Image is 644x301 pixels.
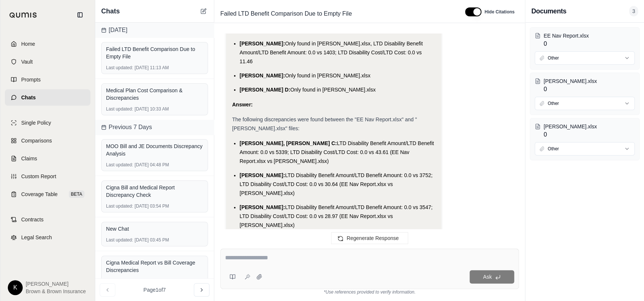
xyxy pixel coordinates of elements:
[106,87,203,102] div: Medical Plan Cost Comparison & Discrepancies
[21,216,44,223] span: Contracts
[285,73,371,79] span: Only found in [PERSON_NAME].xlsx
[240,204,432,228] span: LTD Disability Benefit Amount/LTD Benefit Amount: 0.0 vs 3547; LTD Disability Cost/LTD Cost: 0.0 ...
[5,211,90,228] a: Contracts
[106,203,133,209] span: Last updated:
[144,286,166,294] span: Page 1 of 7
[21,190,58,198] span: Coverage Table
[5,150,90,167] a: Claims
[199,7,208,16] button: New Chat
[240,172,285,178] span: [PERSON_NAME]:
[220,289,519,295] div: *Use references provided to verify information.
[106,143,203,157] div: MOO Bill and JE Documents Discrepancy Analysis
[106,65,133,71] span: Last updated:
[106,237,203,243] div: [DATE] 03:45 PM
[106,203,203,209] div: [DATE] 03:54 PM
[106,225,203,233] div: New Chat
[240,73,285,79] span: [PERSON_NAME]:
[470,270,514,284] button: Ask
[5,229,90,246] a: Legal Search
[240,204,285,210] span: [PERSON_NAME]:
[331,232,408,244] button: Regenerate Response
[106,162,203,168] div: [DATE] 04:48 PM
[95,120,214,135] div: Previous 7 Days
[544,123,635,139] div: 0
[106,106,133,112] span: Last updated:
[5,54,90,70] a: Vault
[544,77,635,85] p: Lincoln Bill.xlsx
[21,234,52,241] span: Legal Search
[106,65,203,71] div: [DATE] 11:13 AM
[531,6,566,16] h3: Documents
[5,71,90,88] a: Prompts
[240,41,423,64] span: Only found in [PERSON_NAME].xlsx, LTD Disability Benefit Amount/LTD Benefit Amount: 0.0 vs 1403; ...
[21,58,33,65] span: Vault
[69,190,84,198] span: BETA
[21,155,37,162] span: Claims
[5,186,90,202] a: Coverage TableBETA
[544,32,635,48] div: 0
[5,168,90,185] a: Custom Report
[21,94,36,101] span: Chats
[106,45,203,60] div: Failed LTD Benefit Comparison Due to Empty File
[484,9,515,15] span: Hide Citations
[5,115,90,131] a: Single Policy
[26,288,86,295] span: Brown & Brown Insurance
[5,36,90,52] a: Home
[232,116,417,131] span: The following discrepancies were found between the "EE Nav Report.xlsx" and "[PERSON_NAME].xlsx" ...
[544,123,635,130] p: Lincoln Bill.xlsx
[240,140,434,164] span: LTD Disability Benefit Amount/LTD Benefit Amount: 0.0 vs 5339; LTD Disability Cost/LTD Cost: 0.0 ...
[74,9,86,21] button: Collapse sidebar
[8,280,23,295] div: K
[629,6,638,16] span: 3
[232,102,253,108] strong: Answer:
[21,173,56,180] span: Custom Report
[240,41,285,47] span: [PERSON_NAME]:
[535,77,635,94] button: [PERSON_NAME].xlsx0
[217,8,456,20] div: Edit Title
[21,76,41,83] span: Prompts
[217,8,355,20] span: Failed LTD Benefit Comparison Due to Empty File
[240,172,432,196] span: LTD Disability Benefit Amount/LTD Benefit Amount: 0.0 vs 3752; LTD Disability Cost/LTD Cost: 0.0 ...
[95,23,214,38] div: [DATE]
[240,140,337,146] span: [PERSON_NAME], [PERSON_NAME] C:
[21,40,35,48] span: Home
[544,32,635,39] p: EE Nav Report.xlsx
[106,106,203,112] div: [DATE] 10:33 AM
[9,12,37,18] img: Qumis Logo
[290,87,376,93] span: Only found in [PERSON_NAME].xlsx
[106,237,133,243] span: Last updated:
[535,32,635,48] button: EE Nav Report.xlsx0
[21,137,52,144] span: Comparisons
[544,77,635,94] div: 0
[106,184,203,199] div: Cigna Bill and Medical Report Discrepancy Check
[5,132,90,149] a: Comparisons
[26,280,86,288] span: [PERSON_NAME]
[346,235,398,241] span: Regenerate Response
[5,89,90,106] a: Chats
[106,162,133,168] span: Last updated:
[106,259,203,274] div: Cigna Medical Report vs Bill Coverage Discrepancies
[535,123,635,139] button: [PERSON_NAME].xlsx0
[101,6,120,16] span: Chats
[240,87,290,93] span: [PERSON_NAME] D:
[483,274,491,280] span: Ask
[21,119,51,127] span: Single Policy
